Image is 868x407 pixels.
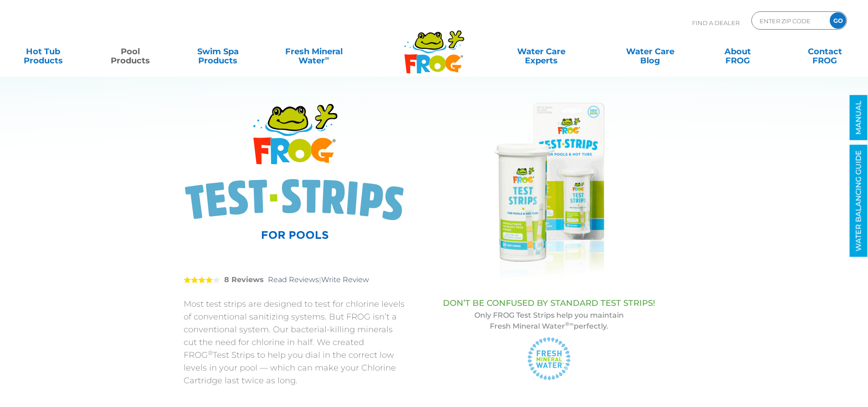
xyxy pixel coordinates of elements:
[97,42,164,61] a: PoolProducts
[486,42,596,61] a: Water CareExperts
[850,95,868,140] a: MANUAL
[616,42,684,61] a: Water CareBlog
[268,275,319,284] a: Read Reviews
[184,276,213,283] span: 4
[184,42,252,61] a: Swim SpaProducts
[325,54,329,62] sup: ∞
[704,42,771,61] a: AboutFROG
[850,145,868,257] a: WATER BALANCING GUIDE
[399,18,469,74] img: Frog Products Logo
[427,310,671,332] p: Only FROG Test Strips help you maintain Fresh Mineral Water perfectly.
[565,320,574,327] sup: ®∞
[9,42,77,61] a: Hot TubProducts
[184,103,405,239] img: Product Logo
[208,349,213,356] sup: ®
[321,275,369,284] a: Write Review
[271,42,356,61] a: Fresh MineralWater∞
[184,262,405,298] div: |
[224,275,264,284] strong: 8 Reviews
[791,42,859,61] a: ContactFROG
[184,298,405,387] p: Most test strips are designed to test for chlorine levels of conventional sanitizing systems. But...
[692,11,740,34] p: Find A Dealer
[830,12,846,29] input: GO
[427,299,671,308] h3: DON’T BE CONFUSED BY STANDARD TEST STRIPS!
